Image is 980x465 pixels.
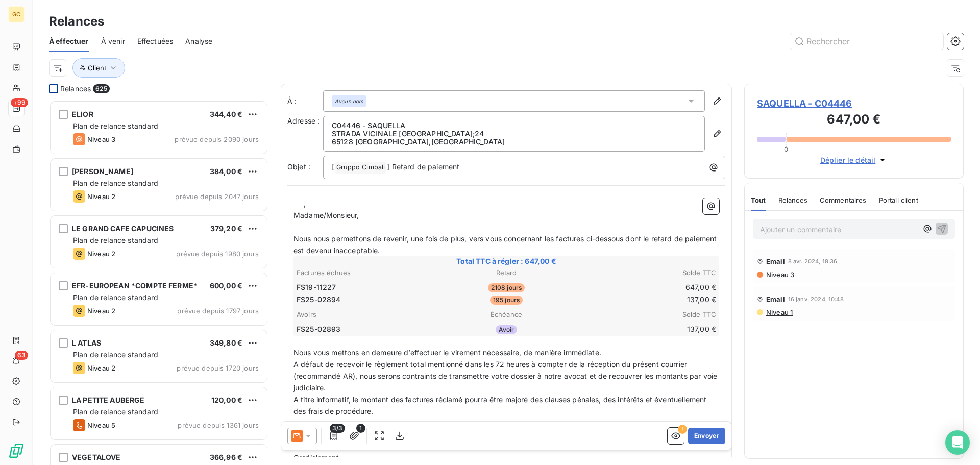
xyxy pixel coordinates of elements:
th: Solde TTC [577,309,717,320]
span: Niveau 2 [87,364,115,372]
span: 625 [93,84,109,93]
td: 137,00 € [577,294,717,305]
button: Envoyer [688,428,725,444]
span: Email [766,257,785,265]
span: prévue depuis 2047 jours [175,192,259,201]
img: Logo LeanPay [8,443,24,459]
span: ELIOR [72,110,93,118]
span: Cordialement, [293,453,341,462]
em: Aucun nom [335,97,363,105]
span: Email [766,295,785,303]
span: 8 avr. 2024, 18:36 [788,258,838,264]
button: Client [72,58,125,78]
th: Échéance [436,309,576,320]
td: 647,00 € [577,282,717,293]
h3: 647,00 € [757,110,951,131]
span: [ [332,162,334,171]
h3: Relances [49,12,104,31]
span: FS25-02894 [297,295,341,305]
span: VEGETALOVE [72,453,121,461]
span: prévue depuis 1720 jours [177,364,259,372]
span: 384,00 € [210,167,242,176]
label: À : [287,96,323,106]
span: Niveau 2 [87,250,115,258]
th: Avoirs [296,309,435,320]
span: Plan de relance standard [73,236,159,244]
span: 366,96 € [210,453,242,461]
span: Déplier le détail [820,155,876,165]
span: Plan de relance standard [73,407,159,416]
span: Madame/Monsieur, [293,211,359,219]
span: Objet : [287,162,310,171]
span: 195 jours [490,296,523,305]
span: EFR-EUROPEAN *COMPTE FERME* [72,281,198,290]
span: +99 [11,98,28,107]
span: ] Retard de paiement [387,162,459,171]
div: GC [8,6,24,22]
span: SAQUELLA - C04446 [757,96,951,110]
span: Plan de relance standard [73,350,159,359]
p: STRADA VICINALE [GEOGRAPHIC_DATA];24 [332,130,696,138]
span: Niveau 3 [87,135,115,143]
span: LA PETITE AUBERGE [72,396,145,404]
p: C04446 - SAQUELLA [332,121,696,130]
th: Retard [436,267,576,278]
span: Tout [751,196,766,204]
input: Rechercher [790,33,943,50]
span: 600,00 € [210,281,242,290]
span: Niveau 1 [765,308,793,316]
span: Total TTC à régler : 647,00 € [295,256,718,266]
span: FS19-11227 [297,282,336,292]
td: FS25-02893 [296,324,435,335]
span: 349,80 € [210,338,242,347]
span: Commentaires [820,196,867,204]
th: Solde TTC [577,267,717,278]
span: Analyse [185,36,212,46]
span: À venir [101,36,125,46]
span: Niveau 2 [87,307,115,315]
span: , [304,199,306,208]
div: grid [49,100,268,465]
span: Niveau 2 [87,192,115,201]
span: Plan de relance standard [73,121,159,130]
span: prévue depuis 1361 jours [178,421,259,429]
p: 65128 [GEOGRAPHIC_DATA] , [GEOGRAPHIC_DATA] [332,138,696,146]
span: L ATLAS [72,338,101,347]
th: Factures échues [296,267,435,278]
span: Portail client [879,196,918,204]
span: Relances [60,84,91,94]
span: Plan de relance standard [73,293,159,302]
span: Nous vous mettons en demeure d’effectuer le virement nécessaire, de manière immédiate. [293,348,601,357]
td: 137,00 € [577,324,717,335]
button: Déplier le détail [817,154,891,166]
span: Gruppo Cimbali [335,162,386,174]
div: Open Intercom Messenger [945,430,970,455]
span: prévue depuis 1797 jours [177,307,259,315]
span: LE GRAND CAFE CAPUCINES [72,224,174,233]
span: Plan de relance standard [73,179,159,187]
span: 120,00 € [211,396,242,404]
span: 1 [356,424,365,433]
span: Client [88,64,106,72]
span: 63 [15,351,28,360]
span: [PERSON_NAME] [72,167,133,176]
span: A défaut de recevoir le règlement total mentionné dans les 72 heures à compter de la réception du... [293,360,719,392]
span: prévue depuis 1980 jours [176,250,259,258]
span: Niveau 3 [765,271,794,279]
span: 344,40 € [210,110,242,118]
span: Avoir [496,325,518,334]
span: Relances [778,196,807,204]
span: Effectuées [137,36,174,46]
span: 3/3 [330,424,345,433]
span: 379,20 € [210,224,242,233]
span: 16 janv. 2024, 10:48 [788,296,844,302]
span: prévue depuis 2090 jours [175,135,259,143]
span: Nous nous permettons de revenir, une fois de plus, vers vous concernant les factures ci-dessous d... [293,234,719,255]
span: A titre informatif, le montant des factures réclamé pourra être majoré des clauses pénales, des i... [293,395,708,415]
span: 0 [784,145,788,153]
span: Niveau 5 [87,421,115,429]
span: 2108 jours [488,283,525,292]
span: Adresse : [287,116,320,125]
span: À effectuer [49,36,89,46]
